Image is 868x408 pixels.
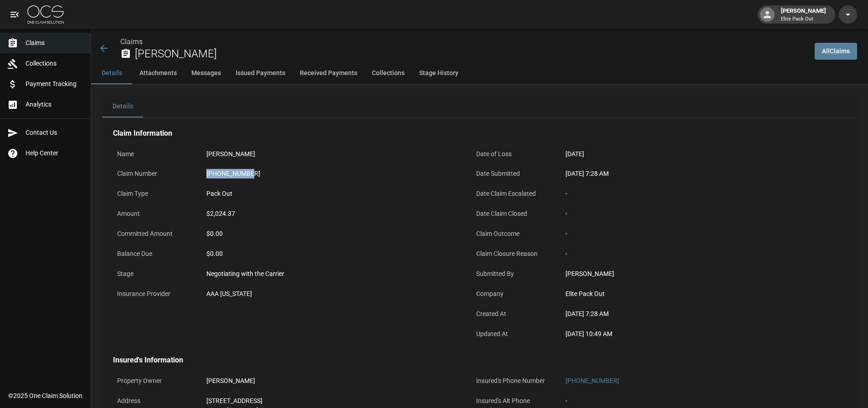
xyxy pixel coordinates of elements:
[565,269,816,279] div: [PERSON_NAME]
[472,285,554,303] p: Company
[113,245,195,263] p: Balance Due
[472,165,554,183] p: Date Submitted
[472,265,554,283] p: Submitted By
[472,145,554,163] p: Date of Loss
[472,305,554,323] p: Created At
[472,185,554,203] p: Date Claim Escalated
[206,229,457,239] div: $0.00
[206,189,457,199] div: Pack Out
[206,249,457,259] div: $0.00
[26,38,83,48] span: Claims
[113,285,195,303] p: Insurance Provider
[184,62,228,84] button: Messages
[113,205,195,223] p: Amount
[412,62,466,84] button: Stage History
[565,377,619,384] a: [PHONE_NUMBER]
[206,396,457,406] div: [STREET_ADDRESS]
[565,329,816,339] div: [DATE] 10:49 AM
[565,396,816,406] div: -
[293,62,365,84] button: Received Payments
[102,96,143,117] button: Details
[206,169,457,178] div: [PHONE_NUMBER]
[26,148,83,158] span: Help Center
[120,36,807,47] nav: breadcrumb
[228,62,293,84] button: Issued Payments
[472,225,554,243] p: Claim Outcome
[8,391,82,400] div: © 2025 One Claim Solution
[113,129,820,138] h4: Claim Information
[132,62,184,84] button: Attachments
[135,47,807,61] h2: [PERSON_NAME]
[777,6,830,23] div: [PERSON_NAME]
[565,189,816,199] div: -
[113,145,195,163] p: Name
[206,209,457,219] div: $2,024.37
[113,265,195,283] p: Stage
[26,79,83,89] span: Payment Tracking
[206,289,457,299] div: AAA [US_STATE]
[113,356,820,365] h4: Insured's Information
[102,96,857,117] div: details tabs
[206,269,457,279] div: Negotiating with the Carrier
[26,59,83,68] span: Collections
[781,15,826,23] p: Elite Pack Out
[472,325,554,343] p: Updated At
[206,149,457,159] div: [PERSON_NAME]
[113,225,195,243] p: Committed Amount
[113,372,195,390] p: Property Owner
[565,209,816,219] div: -
[91,62,868,84] div: anchor tabs
[27,5,64,24] img: ocs-logo-white-transparent.png
[120,37,143,46] a: Claims
[113,185,195,203] p: Claim Type
[91,62,132,84] button: Details
[472,372,554,390] p: Insured's Phone Number
[472,245,554,263] p: Claim Closure Reason
[565,169,816,178] div: [DATE] 7:28 AM
[565,309,816,319] div: [DATE] 7:28 AM
[472,205,554,223] p: Date Claim Closed
[565,249,816,259] div: -
[26,128,83,138] span: Contact Us
[815,43,857,60] a: AllClaims
[565,229,816,239] div: -
[5,5,24,24] button: open drawer
[365,62,412,84] button: Collections
[206,376,457,386] div: [PERSON_NAME]
[565,149,816,159] div: [DATE]
[113,165,195,183] p: Claim Number
[26,100,83,109] span: Analytics
[565,289,816,299] div: Elite Pack Out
